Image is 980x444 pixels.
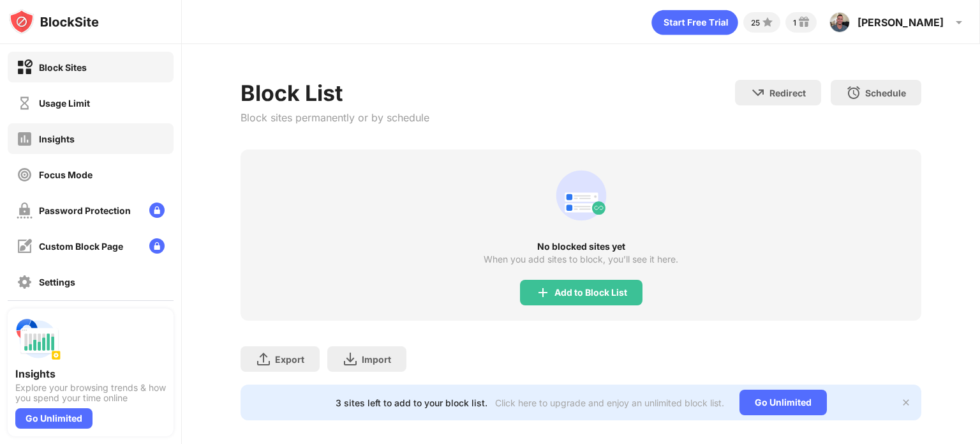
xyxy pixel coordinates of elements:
img: ACg8ocLY3sP9yXQAsvUED5XJ7ck5CjJkaS2AIaB8nDEiq_wYSaKp5vkb5w=s96-c [829,12,850,33]
img: x-button.svg [901,397,911,408]
img: lock-menu.svg [149,238,165,254]
img: password-protection-off.svg [17,203,33,218]
div: Schedule [865,88,906,98]
img: insights-off.svg [17,131,33,147]
img: reward-small.svg [796,15,812,30]
div: Go Unlimited [739,390,827,415]
div: Click here to upgrade and enjoy an unlimited block list. [495,397,724,408]
div: [PERSON_NAME] [857,16,944,29]
img: time-usage-off.svg [17,95,33,111]
div: 25 [751,18,760,27]
img: points-small.svg [760,15,775,30]
div: animation [551,165,612,226]
div: No blocked sites yet [241,241,921,252]
div: Focus Mode [39,169,93,180]
img: settings-off.svg [17,274,33,290]
div: Block Sites [39,62,87,73]
div: Explore your browsing trends & how you spend your time online [15,383,166,403]
div: Redirect [769,88,806,98]
div: Go Unlimited [15,408,93,429]
div: Block List [241,80,429,106]
div: Custom Block Page [39,241,123,252]
img: customize-block-page-off.svg [17,238,33,254]
div: Password Protection [39,205,131,216]
div: Block sites permanently or by schedule [241,111,429,124]
div: 3 sites left to add to your block list. [336,397,487,408]
img: logo-blocksite.svg [9,9,99,34]
div: Insights [15,367,166,380]
img: focus-off.svg [17,167,33,183]
div: Add to Block List [554,287,627,298]
div: Insights [39,134,75,144]
div: Export [275,354,304,365]
div: When you add sites to block, you’ll see it here. [484,254,678,264]
img: lock-menu.svg [149,203,165,218]
div: Settings [39,277,75,287]
div: 1 [793,18,796,27]
div: Import [362,354,391,365]
img: block-on.svg [17,59,33,75]
div: Usage Limit [39,98,90,109]
div: animation [651,10,738,35]
img: push-insights.svg [15,316,61,362]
